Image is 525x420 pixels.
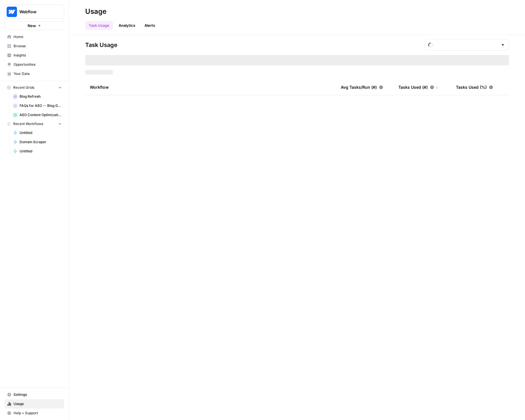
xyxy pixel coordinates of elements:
[456,79,493,95] div: Tasks Used (%)
[341,79,383,95] div: Avg Tasks/Run (#)
[5,32,64,41] a: Home
[5,399,64,408] a: Usage
[20,130,62,135] span: Untitled
[14,392,62,397] span: Settings
[14,401,62,406] span: Usage
[85,41,117,49] span: Task Usage
[20,112,62,118] span: AEO Content Optimizations Grid
[11,137,64,147] a: Domain Scraper
[5,60,64,69] a: Opportunities
[11,101,64,110] a: FAQs for AEO -- Blog Grid
[5,21,64,30] button: New
[398,79,439,95] div: Tasks Used (#)
[5,5,64,19] button: Workspace: Webflow
[5,390,64,399] a: Settings
[20,103,62,108] span: FAQs for AEO -- Blog Grid
[115,21,139,30] a: Analytics
[19,9,54,15] span: Webflow
[13,121,43,126] span: Recent Workflows
[20,139,62,145] span: Domain Scraper
[14,62,62,67] span: Opportunities
[7,7,17,17] img: Webflow Logo
[14,53,62,58] span: Insights
[20,149,62,154] span: Untitled
[5,51,64,60] a: Insights
[5,408,64,418] button: Help + Support
[85,7,106,16] div: Usage
[5,69,64,78] a: Your Data
[14,410,62,416] span: Help + Support
[13,85,34,90] span: Recent Grids
[85,21,113,30] a: Task Usage
[14,34,62,39] span: Home
[11,147,64,156] a: Untitled
[28,23,36,29] span: New
[11,110,64,120] a: AEO Content Optimizations Grid
[5,83,64,92] button: Recent Grids
[5,41,64,51] a: Browse
[5,120,64,128] button: Recent Workflows
[14,43,62,49] span: Browse
[11,128,64,137] a: Untitled
[141,21,159,30] a: Alerts
[90,79,332,95] div: Workflow
[11,92,64,101] a: Blog Refresh
[14,71,62,76] span: Your Data
[20,94,62,99] span: Blog Refresh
